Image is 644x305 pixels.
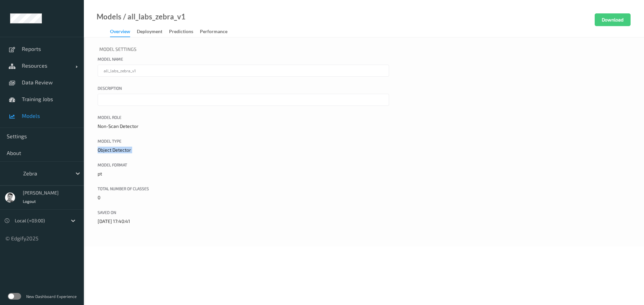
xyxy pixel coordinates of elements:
[110,27,137,37] a: Overview
[200,28,227,36] div: Performance
[169,27,200,36] a: Predictions
[595,13,631,26] button: Download
[200,27,234,36] a: Performance
[97,13,121,20] a: Models
[98,147,389,153] p: Object Detector
[98,44,389,56] p: Model Settings
[98,170,389,177] p: pt
[110,28,130,37] div: Overview
[98,114,389,120] label: Model Role
[169,28,193,36] div: Predictions
[121,13,185,20] div: / all_labs_zebra_v1
[98,138,389,144] label: Model Type
[98,162,389,168] label: Model Format
[98,123,389,130] p: Non-Scan Detector
[98,85,389,91] label: Description
[98,185,389,192] label: Total number of classes
[137,28,162,36] div: Deployment
[98,56,389,62] label: Model name
[98,209,389,215] label: Saved On
[98,218,389,225] p: [DATE] 17:40:41
[137,27,169,36] a: Deployment
[98,194,389,201] p: 0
